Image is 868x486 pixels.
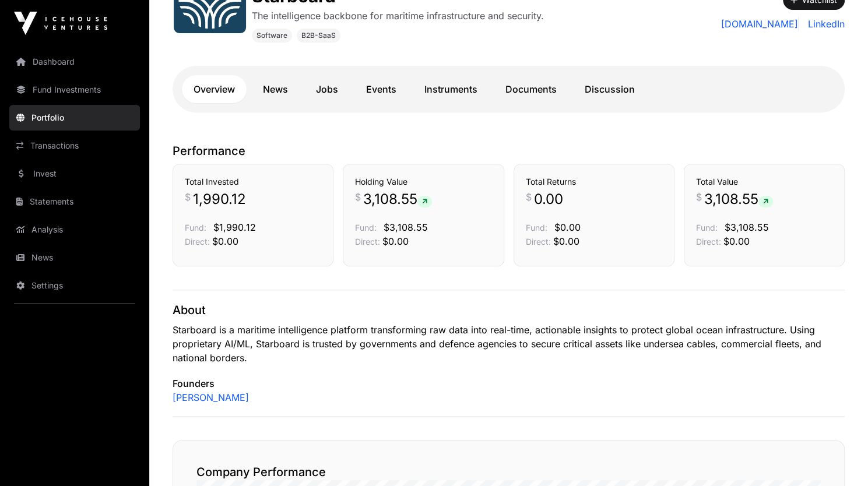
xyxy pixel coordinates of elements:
[182,75,247,103] a: Overview
[173,376,845,390] p: Founders
[9,245,140,270] a: News
[185,237,210,246] span: Direct:
[696,176,832,188] h3: Total Value
[810,430,868,486] iframe: Chat Widget
[9,105,140,131] a: Portfolio
[355,223,377,233] span: Fund:
[173,323,845,365] p: Starboard is a maritime intelligence platform transforming raw data into real-time, actionable in...
[251,75,300,103] a: News
[725,221,769,233] span: $3,108.55
[185,223,206,233] span: Fund:
[212,235,238,247] span: $0.00
[9,189,140,214] a: Statements
[363,190,432,209] span: 3,108.55
[413,75,489,103] a: Instruments
[185,190,191,204] span: $
[803,17,845,31] a: LinkedIn
[173,390,249,404] a: [PERSON_NAME]
[526,237,551,246] span: Direct:
[696,190,702,204] span: $
[9,273,140,298] a: Settings
[256,31,287,40] span: Software
[9,49,140,75] a: Dashboard
[213,221,256,233] span: $1,990.12
[723,235,750,247] span: $0.00
[182,75,835,103] nav: Tabs
[173,143,845,159] p: Performance
[14,12,107,35] img: Icehouse Ventures Logo
[696,237,721,246] span: Direct:
[534,190,563,209] span: 0.00
[384,221,428,233] span: $3,108.55
[193,190,246,209] span: 1,990.12
[9,77,140,103] a: Fund Investments
[355,176,491,188] h3: Holding Value
[554,221,581,233] span: $0.00
[173,302,845,318] p: About
[185,176,321,188] h3: Total Invested
[301,31,336,40] span: B2B-SaaS
[696,223,718,233] span: Fund:
[196,464,821,480] h2: Company Performance
[553,235,579,247] span: $0.00
[382,235,409,247] span: $0.00
[9,133,140,159] a: Transactions
[9,161,140,186] a: Invest
[354,75,408,103] a: Events
[494,75,568,103] a: Documents
[355,237,380,246] span: Direct:
[526,223,547,233] span: Fund:
[526,176,662,188] h3: Total Returns
[526,190,532,204] span: $
[304,75,350,103] a: Jobs
[704,190,773,209] span: 3,108.55
[721,17,799,31] a: [DOMAIN_NAME]
[573,75,646,103] a: Discussion
[355,190,361,204] span: $
[252,9,544,23] p: The intelligence backbone for maritime infrastructure and security.
[9,217,140,242] a: Analysis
